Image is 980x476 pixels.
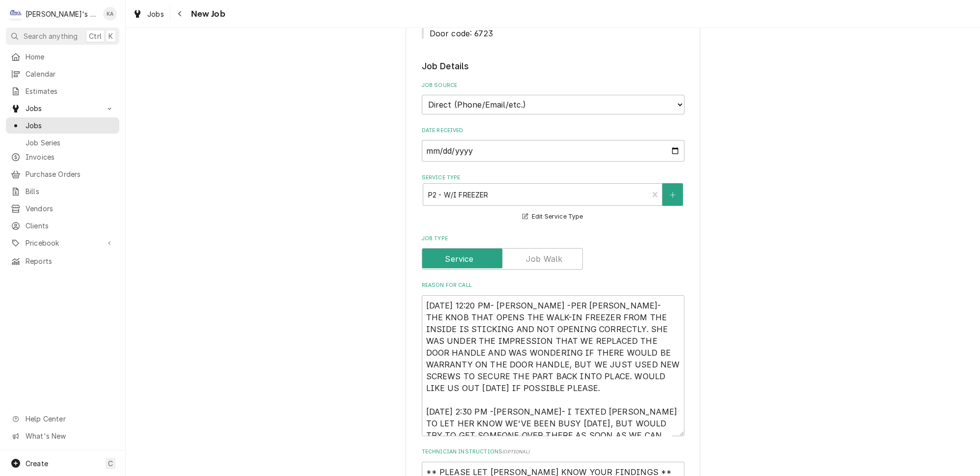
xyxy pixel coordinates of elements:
[422,235,684,243] label: Job Type
[129,6,168,22] a: Jobs
[26,103,100,113] span: Jobs
[422,281,684,289] label: Reason For Call
[6,135,119,151] a: Job Series
[26,69,114,79] span: Calendar
[188,7,225,21] span: New Job
[422,235,684,270] div: Job Type
[6,428,119,444] a: Go to What's New
[6,200,119,217] a: Vendors
[422,60,684,73] legend: Job Details
[422,127,684,135] label: Date Received
[9,7,23,21] div: C
[422,174,684,223] div: Service Type
[26,221,114,231] span: Clients
[26,120,114,131] span: Jobs
[6,28,119,45] button: Search anythingCtrlK
[172,6,188,22] button: Navigate back
[6,235,119,251] a: Go to Pricebook
[103,7,117,21] div: KA
[422,82,684,114] div: Job Source
[6,411,119,427] a: Go to Help Center
[26,256,114,266] span: Reports
[422,174,684,182] label: Service Type
[26,238,100,248] span: Pricebook
[9,7,23,21] div: Clay's Refrigeration's Avatar
[6,49,119,65] a: Home
[109,31,113,41] span: K
[108,458,113,469] span: C
[422,140,684,162] input: yyyy-mm-dd
[6,253,119,269] a: Reports
[26,52,114,62] span: Home
[26,152,114,162] span: Invoices
[26,9,98,19] div: [PERSON_NAME]'s Refrigeration
[6,183,119,199] a: Bills
[24,31,78,41] span: Search anything
[6,66,119,82] a: Calendar
[6,149,119,165] a: Invoices
[147,9,164,19] span: Jobs
[26,169,114,179] span: Purchase Orders
[26,203,114,214] span: Vendors
[422,82,684,89] label: Job Source
[6,100,119,116] a: Go to Jobs
[422,448,684,456] label: Technician Instructions
[662,183,683,206] button: Create New Service
[26,86,114,96] span: Estimates
[422,127,684,162] div: Date Received
[670,192,676,198] svg: Create New Service
[89,31,102,41] span: Ctrl
[6,166,119,182] a: Purchase Orders
[502,449,530,454] span: ( optional )
[6,117,119,134] a: Jobs
[103,7,117,21] div: Korey Austin's Avatar
[422,295,684,436] textarea: [DATE] 12:20 PM- [PERSON_NAME] -PER [PERSON_NAME]- THE KNOB THAT OPENS THE WALK-IN FREEZER FROM T...
[26,431,113,441] span: What's New
[26,138,114,148] span: Job Series
[26,186,114,196] span: Bills
[26,414,113,424] span: Help Center
[6,83,119,99] a: Estimates
[6,218,119,234] a: Clients
[521,211,584,223] button: Edit Service Type
[26,459,48,468] span: Create
[422,281,684,436] div: Reason For Call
